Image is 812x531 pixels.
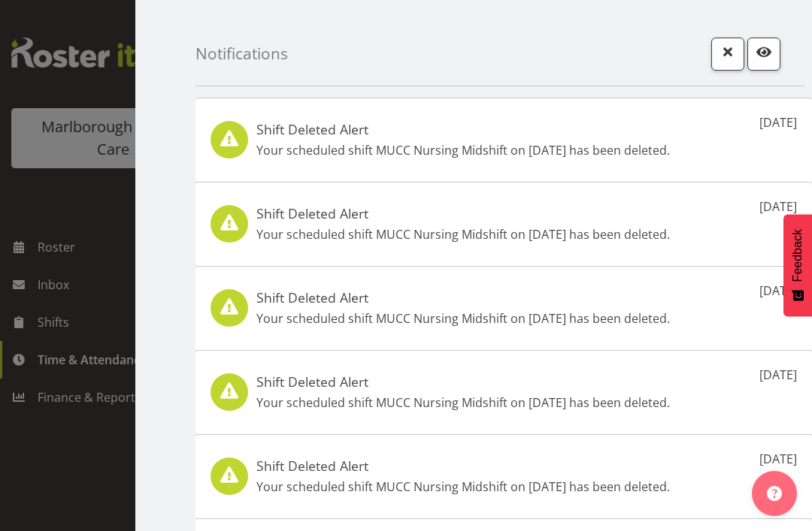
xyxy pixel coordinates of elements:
[759,366,797,384] p: [DATE]
[791,229,804,282] span: Feedback
[256,373,670,390] h5: Shift Deleted Alert
[759,282,797,300] p: [DATE]
[256,289,670,306] h5: Shift Deleted Alert
[256,457,670,474] h5: Shift Deleted Alert
[759,450,797,468] p: [DATE]
[256,141,670,159] p: Your scheduled shift MUCC Nursing Midshift on [DATE] has been deleted.
[783,214,812,316] button: Feedback - Show survey
[759,113,797,131] p: [DATE]
[256,205,670,222] h5: Shift Deleted Alert
[711,38,744,71] button: Close
[256,225,670,243] p: Your scheduled shift MUCC Nursing Midshift on [DATE] has been deleted.
[256,309,670,327] p: Your scheduled shift MUCC Nursing Midshift on [DATE] has been deleted.
[195,45,288,62] h4: Notifications
[256,121,670,137] h5: Shift Deleted Alert
[256,394,670,412] p: Your scheduled shift MUCC Nursing Midshift on [DATE] has been deleted.
[747,38,780,71] button: Mark as read
[759,198,797,216] p: [DATE]
[256,478,670,496] p: Your scheduled shift MUCC Nursing Midshift on [DATE] has been deleted.
[767,486,782,501] img: help-xxl-2.png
